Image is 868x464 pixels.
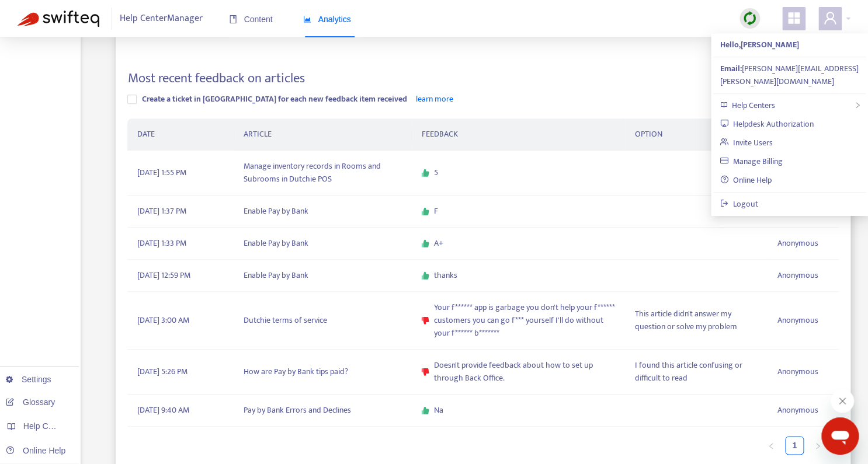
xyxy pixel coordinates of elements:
span: appstore [787,11,801,25]
span: Help Centers [732,99,775,112]
span: Help Center Manager [120,8,203,30]
th: FEEDBACK [412,118,625,151]
span: right [814,442,821,449]
span: [DATE] 1:55 PM [137,166,186,179]
span: book [229,15,237,23]
span: Anonymous [777,314,818,327]
span: Help Centers [23,421,71,431]
span: I found this article confusing or difficult to read [635,359,759,385]
span: thanks [434,269,457,282]
span: [DATE] 12:59 PM [137,269,190,282]
span: [DATE] 3:00 AM [137,314,189,327]
img: Swifteq [18,11,99,27]
span: Your f****** app is garbage you don't help your f****** customers you can go f*** yourself I'll d... [434,301,616,340]
a: Logout [720,197,758,211]
td: How are Pay by Bank tips paid? [234,350,412,395]
img: sync.dc5367851b00ba804db3.png [742,11,757,26]
td: Enable Pay by Bank [234,228,412,260]
li: Previous Page [762,436,780,455]
td: Pay by Bank Errors and Declines [234,395,412,427]
span: [DATE] 9:40 AM [137,404,189,417]
a: Manage Billing [720,155,783,168]
span: Anonymous [777,404,818,417]
span: dislike [421,316,429,325]
a: Invite Users [720,136,773,149]
span: area-chart [303,15,311,23]
span: 5 [434,166,438,179]
a: 1 [786,437,803,454]
span: Na [434,404,443,417]
button: right [808,436,827,455]
span: Anonymous [777,365,818,378]
span: Content [229,15,273,24]
span: Create a ticket in [GEOGRAPHIC_DATA] for each new feedback item received [141,92,407,106]
div: [PERSON_NAME][EMAIL_ADDRESS][PERSON_NAME][DOMAIN_NAME] [720,62,859,88]
iframe: Close message [831,389,854,413]
h4: Most recent feedback on articles [127,71,304,86]
a: Settings [6,375,51,384]
th: ARTICLE [234,118,412,151]
td: Enable Pay by Bank [234,196,412,228]
th: OPTION [626,118,768,151]
span: [DATE] 5:26 PM [137,365,187,378]
li: 1 [785,436,804,455]
th: DATE [127,118,234,151]
span: right [854,102,861,109]
span: dislike [421,368,429,376]
span: like [421,239,429,247]
li: Next Page [808,436,827,455]
span: like [421,271,429,280]
span: Analytics [303,15,351,24]
span: This article didn't answer my question or solve my problem [635,308,759,333]
span: [DATE] 1:33 PM [137,237,186,250]
span: like [421,406,429,414]
span: left [768,442,775,449]
span: Anonymous [777,237,818,250]
a: Online Help [6,446,65,455]
strong: Hello, [PERSON_NAME] [720,38,799,51]
span: like [421,169,429,177]
a: Glossary [6,397,55,407]
a: Helpdesk Authorization [720,117,814,131]
span: Doesn't provide feedback about how to set up through Back Office. [434,359,616,385]
td: Manage inventory records in Rooms and Subrooms in Dutchie POS [234,151,412,196]
td: Enable Pay by Bank [234,260,412,292]
button: left [762,436,780,455]
iframe: Button to launch messaging window [821,417,859,455]
span: Anonymous [777,269,818,282]
a: Online Help [720,173,772,187]
a: learn more [415,92,453,106]
span: A+ [434,237,443,250]
span: [DATE] 1:37 PM [137,205,186,218]
td: Dutchie terms of service [234,292,412,350]
span: F [434,205,438,218]
span: like [421,207,429,215]
span: user [823,11,837,25]
strong: Email: [720,62,742,75]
